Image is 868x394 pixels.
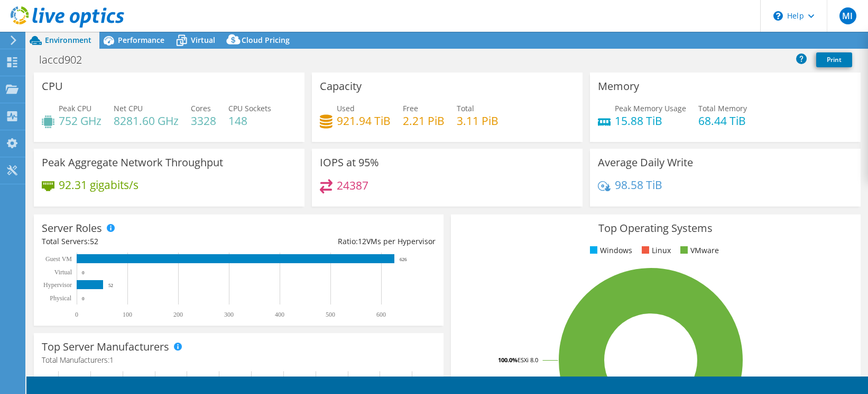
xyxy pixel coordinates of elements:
span: Cores [191,103,211,113]
text: Hypervisor [43,281,72,289]
h3: Memory [598,80,639,92]
h4: 68.44 TiB [698,115,747,127]
h3: IOPS at 95% [320,157,379,168]
h4: 2.21 PiB [403,115,445,127]
span: Used [337,103,355,113]
h3: Top Operating Systems [459,222,853,234]
h3: Top Server Manufacturers [42,341,169,353]
h4: Total Manufacturers: [42,354,436,366]
text: 200 [173,311,183,318]
text: 500 [326,311,335,318]
span: 1 [109,355,114,365]
span: MI [839,7,856,24]
h4: 92.31 gigabits/s [59,179,138,191]
div: Total Servers: [42,236,238,247]
h3: Peak Aggregate Network Throughput [42,157,223,168]
h3: Server Roles [42,222,102,234]
h4: 921.94 TiB [337,115,391,127]
span: CPU Sockets [228,103,271,113]
li: Linux [639,245,671,256]
h4: 24387 [337,180,368,191]
span: Performance [118,35,164,45]
text: Physical [50,294,71,302]
span: 52 [90,236,98,246]
text: 600 [376,311,386,318]
span: Net CPU [114,103,143,113]
h4: 3.11 PiB [457,115,498,127]
svg: \n [773,11,783,21]
text: 300 [224,311,234,318]
h4: 148 [228,115,271,127]
span: Cloud Pricing [242,35,290,45]
text: 100 [123,311,132,318]
h3: Average Daily Write [598,157,693,168]
h3: Capacity [320,80,362,92]
text: 0 [75,311,78,318]
text: 400 [275,311,284,318]
h4: 8281.60 GHz [114,115,179,127]
span: Total Memory [698,103,747,113]
h4: 752 GHz [59,115,101,127]
li: VMware [678,245,719,256]
div: Ratio: VMs per Hypervisor [238,236,435,247]
h4: 98.58 TiB [615,179,662,191]
text: 626 [400,257,407,262]
span: Total [457,103,474,113]
h4: 3328 [191,115,216,127]
h3: CPU [42,80,63,92]
span: Free [403,103,418,113]
text: 0 [82,296,85,301]
span: Environment [45,35,91,45]
tspan: ESXi 8.0 [518,356,538,364]
span: Peak Memory Usage [615,103,686,113]
text: 0 [82,270,85,275]
a: Print [816,52,852,67]
text: 52 [108,283,113,288]
text: Virtual [54,268,72,276]
span: Peak CPU [59,103,91,113]
text: Guest VM [45,255,72,263]
h1: laccd902 [34,54,98,66]
h4: 15.88 TiB [615,115,686,127]
li: Windows [587,245,632,256]
span: 12 [358,236,366,246]
span: Virtual [191,35,215,45]
tspan: 100.0% [498,356,518,364]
